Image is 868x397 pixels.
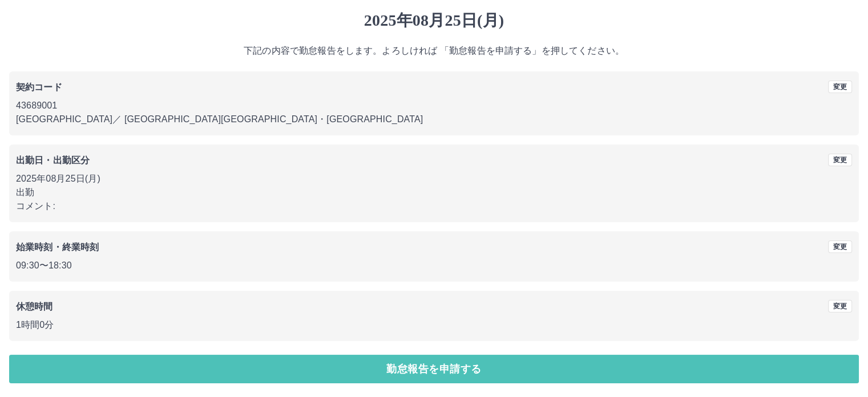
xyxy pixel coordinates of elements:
p: 43689001 [16,99,852,113]
b: 始業時刻・終業時刻 [16,242,99,252]
p: 09:30 〜 18:30 [16,259,852,272]
p: [GEOGRAPHIC_DATA] ／ [GEOGRAPHIC_DATA][GEOGRAPHIC_DATA]・[GEOGRAPHIC_DATA] [16,113,852,126]
button: 勤怠報告を申請する [9,355,859,383]
p: 下記の内容で勤怠報告をします。よろしければ 「勤怠報告を申請する」を押してください。 [9,44,859,58]
p: 1時間0分 [16,318,852,332]
p: 出勤 [16,186,852,199]
button: 変更 [828,81,852,93]
button: 変更 [828,154,852,166]
b: 出勤日・出勤区分 [16,155,90,165]
b: 契約コード [16,82,62,92]
b: 休憩時間 [16,302,53,311]
button: 変更 [828,240,852,253]
p: 2025年08月25日(月) [16,172,852,186]
p: コメント: [16,199,852,213]
button: 変更 [828,300,852,312]
h1: 2025年08月25日(月) [9,11,859,30]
